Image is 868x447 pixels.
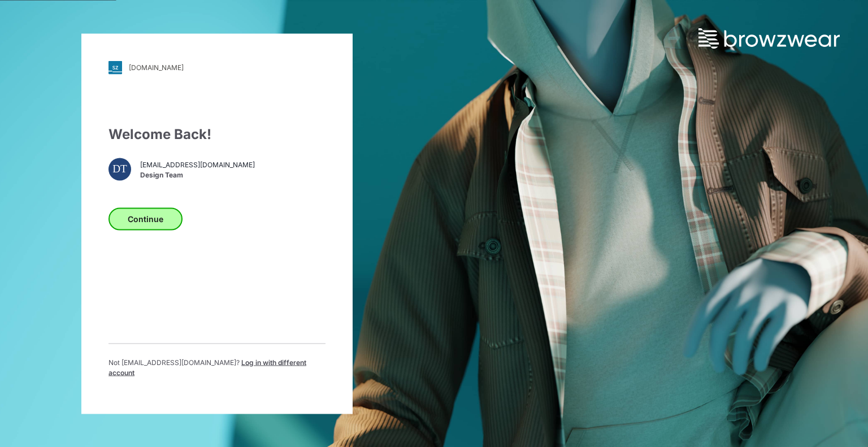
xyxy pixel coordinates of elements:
p: Not [EMAIL_ADDRESS][DOMAIN_NAME] ? [108,357,325,377]
div: Welcome Back! [108,124,325,144]
a: [DOMAIN_NAME] [108,60,325,74]
div: [DOMAIN_NAME] [129,63,184,72]
span: [EMAIL_ADDRESS][DOMAIN_NAME] [140,160,255,170]
button: Continue [108,207,183,230]
img: browzwear-logo.73288ffb.svg [698,28,840,49]
span: Design Team [140,170,255,180]
img: svg+xml;base64,PHN2ZyB3aWR0aD0iMjgiIGhlaWdodD0iMjgiIHZpZXdCb3g9IjAgMCAyOCAyOCIgZmlsbD0ibm9uZSIgeG... [108,60,122,74]
div: DT [108,158,131,180]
